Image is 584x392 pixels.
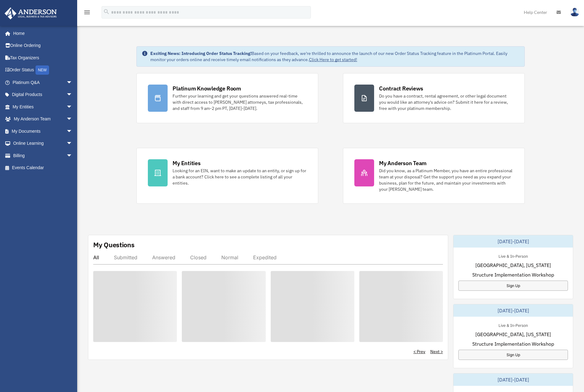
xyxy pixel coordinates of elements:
[253,254,277,261] div: Expedited
[343,148,525,204] a: My Anderson Team Did you know, as a Platinum Member, you have an entire professional team at your...
[190,254,206,261] div: Closed
[453,373,573,386] div: [DATE]-[DATE]
[221,254,238,261] div: Normal
[93,240,135,249] div: My Questions
[4,76,82,89] a: Platinum Q&Aarrow_drop_down
[453,235,573,248] div: [DATE]-[DATE]
[4,89,82,101] a: Digital Productsarrow_drop_down
[309,57,357,62] a: Click Here to get started!
[430,348,443,355] a: Next >
[4,64,82,77] a: Order StatusNEW
[379,168,513,192] div: Did you know, as a Platinum Member, you have an entire professional team at your disposal? Get th...
[3,7,59,19] img: Anderson Advisors Platinum Portal
[475,331,551,338] span: [GEOGRAPHIC_DATA], [US_STATE]
[379,159,427,167] div: My Anderson Team
[4,137,82,150] a: Online Learningarrow_drop_down
[103,8,110,15] i: search
[4,52,82,64] a: Tax Organizers
[453,304,573,317] div: [DATE]-[DATE]
[494,252,533,259] div: Live & In-Person
[93,254,99,261] div: All
[66,149,79,162] span: arrow_drop_down
[150,50,519,63] div: Based on your feedback, we're thrilled to announce the launch of our new Order Status Tracking fe...
[343,73,525,123] a: Contract Reviews Do you have a contract, rental agreement, or other legal document you would like...
[136,73,318,123] a: Platinum Knowledge Room Further your learning and get your questions answered real-time with dire...
[173,85,241,92] div: Platinum Knowledge Room
[66,113,79,126] span: arrow_drop_down
[173,168,307,186] div: Looking for an EIN, want to make an update to an entity, or sign up for a bank account? Click her...
[173,93,307,111] div: Further your learning and get your questions answered real-time with direct access to [PERSON_NAM...
[83,11,91,16] a: menu
[66,125,79,138] span: arrow_drop_down
[4,40,82,52] a: Online Ordering
[4,27,79,40] a: Home
[458,350,568,360] a: Sign Up
[494,322,533,328] div: Live & In-Person
[136,148,318,204] a: My Entities Looking for an EIN, want to make an update to an entity, or sign up for a bank accoun...
[114,254,137,261] div: Submitted
[152,254,175,261] div: Answered
[4,125,82,137] a: My Documentsarrow_drop_down
[472,271,554,278] span: Structure Implementation Workshop
[83,9,91,16] i: menu
[66,76,79,89] span: arrow_drop_down
[472,340,554,348] span: Structure Implementation Workshop
[475,261,551,269] span: [GEOGRAPHIC_DATA], [US_STATE]
[4,162,82,174] a: Events Calendar
[379,93,513,111] div: Do you have a contract, rental agreement, or other legal document you would like an attorney's ad...
[35,65,49,75] div: NEW
[66,137,79,150] span: arrow_drop_down
[150,51,252,56] strong: Exciting News: Introducing Order Status Tracking!
[66,89,79,101] span: arrow_drop_down
[458,281,568,291] a: Sign Up
[4,149,82,162] a: Billingarrow_drop_down
[173,159,200,167] div: My Entities
[413,348,425,355] a: < Prev
[379,85,423,92] div: Contract Reviews
[4,113,82,125] a: My Anderson Teamarrow_drop_down
[4,101,82,113] a: My Entitiesarrow_drop_down
[66,101,79,113] span: arrow_drop_down
[570,8,579,17] img: User Pic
